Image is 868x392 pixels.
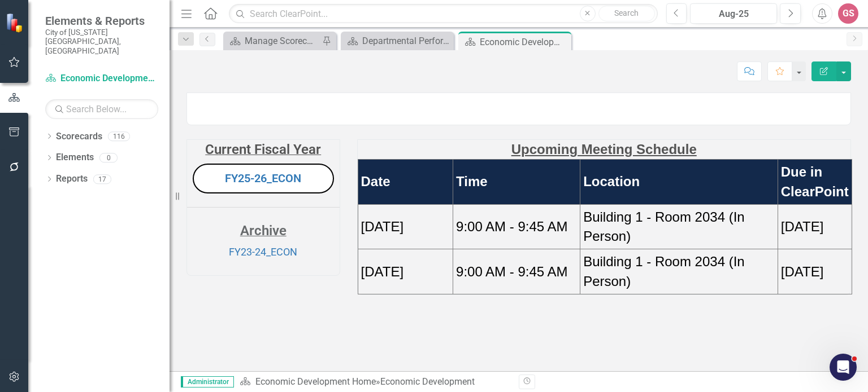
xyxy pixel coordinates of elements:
[456,264,567,279] span: 9:00 AM - 9:45 AM
[93,174,111,184] div: 17
[229,4,657,24] input: Search ClearPoint...
[205,142,321,157] strong: Current Fiscal Year
[583,209,745,244] span: Building 1 - Room 2034 (In Person)
[240,223,287,239] strong: Archive
[456,219,567,234] span: 9:00 AM - 9:45 AM
[225,171,301,185] a: FY25-26_ECON
[45,72,158,85] a: Economic Development Home
[361,264,404,279] span: [DATE]
[45,99,158,119] input: Search Below...
[245,34,319,48] div: Manage Scorecards
[99,153,118,162] div: 0
[344,34,451,48] a: Departmental Performance Plans - 3 Columns
[361,219,404,234] span: [DATE]
[181,376,234,387] span: Administrator
[781,164,849,199] strong: Due in ClearPoint
[781,219,824,234] span: [DATE]
[45,28,158,55] small: City of [US_STATE][GEOGRAPHIC_DATA], [GEOGRAPHIC_DATA]
[380,376,475,387] div: Economic Development
[108,131,130,141] div: 116
[614,8,639,17] span: Search
[255,376,376,387] a: Economic Development Home
[838,3,858,24] button: GS
[583,254,745,288] span: Building 1 - Room 2034 (In Person)
[583,174,640,189] strong: Location
[781,264,824,279] span: [DATE]
[45,14,158,28] span: Elements & Reports
[226,34,319,48] a: Manage Scorecards
[56,151,94,164] a: Elements
[193,164,334,193] button: FY25-26_ECON
[56,173,88,186] a: Reports
[361,174,390,189] strong: Date
[56,130,102,143] a: Scorecards
[690,3,777,24] button: Aug-25
[240,376,510,389] div: »
[598,6,655,21] button: Search
[694,7,773,21] div: Aug-25
[6,13,25,33] img: ClearPoint Strategy
[830,354,857,381] iframe: Intercom live chat
[456,174,488,189] strong: Time
[362,34,451,48] div: Departmental Performance Plans - 3 Columns
[511,142,697,157] strong: Upcoming Meeting Schedule
[480,35,568,49] div: Economic Development
[229,246,297,258] a: FY23-24_ECON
